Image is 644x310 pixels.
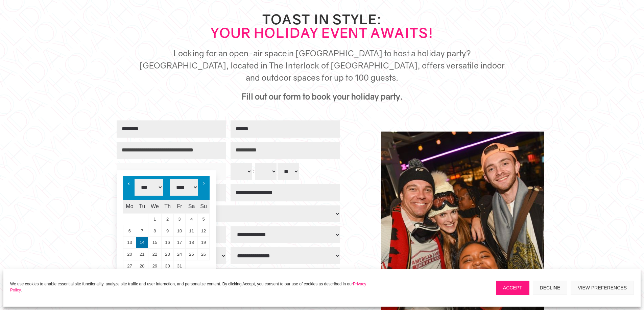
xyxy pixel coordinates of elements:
[170,179,198,196] select: Select year
[151,203,159,209] span: Wednesday
[148,214,162,225] a: 1
[496,281,529,295] button: Accept
[174,249,185,260] a: 24
[533,281,568,295] button: Decline
[186,237,197,248] a: 18
[139,203,145,209] span: Tuesday
[198,214,210,225] a: 5
[231,163,252,180] select: Time of Day ... hour
[198,178,210,189] a: Next
[123,260,136,272] a: 27
[278,163,299,180] select: Time of Day
[186,214,197,225] a: 4
[123,249,136,260] a: 20
[10,282,366,292] a: Privacy Policy
[198,237,210,248] a: 19
[148,237,162,248] a: 15
[177,203,182,209] span: Friday
[571,281,634,295] button: View preferences
[198,249,210,260] a: 26
[126,203,133,209] span: Monday
[10,281,376,293] p: We use cookies to enable essential site functionality, analyze site traffic and user interaction,...
[136,249,148,260] a: 21
[174,237,185,248] a: 17
[174,214,185,225] a: 3
[253,168,254,174] span: :
[136,12,508,43] h2: Toast in Style:
[242,91,403,101] strong: Fill out our form to book your holiday party.
[123,225,136,237] a: 6
[162,237,173,248] a: 16
[186,249,197,260] a: 25
[136,260,148,272] a: 28
[148,260,162,272] a: 29
[255,163,277,180] select: Time of Day ... minute
[148,249,162,260] a: 22
[136,225,148,237] a: 7
[123,178,135,189] a: Prev
[162,249,173,260] a: 23
[135,179,163,196] select: Select month
[186,225,197,237] a: 11
[164,203,171,209] span: Thursday
[136,237,148,248] a: 14
[162,214,173,225] a: 2
[123,237,136,248] a: 13
[162,260,173,272] a: 30
[162,225,173,237] a: 9
[174,260,185,272] a: 31
[188,203,195,209] span: Saturday
[136,47,508,87] h5: in [GEOGRAPHIC_DATA] to host a holiday party? [GEOGRAPHIC_DATA], located in The Interlock of [GEO...
[174,225,185,237] a: 10
[198,225,210,237] a: 12
[200,203,207,209] span: Sunday
[211,25,434,41] strong: Your Holiday Event Awaits!
[148,225,162,237] a: 8
[173,48,287,58] span: Looking for an open-air space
